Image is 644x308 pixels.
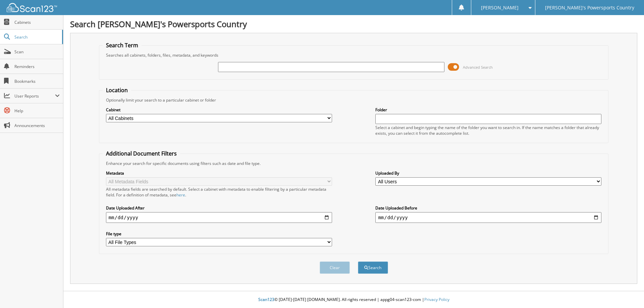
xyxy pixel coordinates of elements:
[14,78,60,84] span: Bookmarks
[106,186,332,198] div: All metadata fields are searched by default. Select a cabinet with metadata to enable filtering b...
[14,123,60,128] span: Announcements
[545,6,634,10] span: [PERSON_NAME]'s Powersports Country
[103,97,605,103] div: Optionally limit your search to a particular cabinet or folder
[424,297,449,302] a: Privacy Policy
[14,19,60,25] span: Cabinets
[14,49,60,55] span: Scan
[358,261,388,274] button: Search
[14,93,55,99] span: User Reports
[103,161,605,166] div: Enhance your search for specific documents using filters such as date and file type.
[103,52,605,58] div: Searches all cabinets, folders, files, metadata, and keywords
[106,170,332,176] label: Metadata
[14,34,59,40] span: Search
[320,261,350,274] button: Clear
[103,150,180,157] legend: Additional Document Filters
[7,3,57,12] img: scan123-logo-white.svg
[106,231,332,237] label: File type
[14,108,60,114] span: Help
[463,65,493,70] span: Advanced Search
[103,42,142,49] legend: Search Term
[375,125,601,136] div: Select a cabinet and begin typing the name of the folder you want to search in. If the name match...
[14,64,60,69] span: Reminders
[63,292,644,308] div: © [DATE]-[DATE] [DOMAIN_NAME]. All rights reserved | appg04-scan123-com |
[176,192,185,198] a: here
[375,205,601,211] label: Date Uploaded Before
[106,107,332,113] label: Cabinet
[375,107,601,113] label: Folder
[106,212,332,223] input: start
[70,18,637,29] h1: Search [PERSON_NAME]'s Powersports Country
[258,297,274,302] span: Scan123
[103,86,131,94] legend: Location
[481,6,519,10] span: [PERSON_NAME]
[106,205,332,211] label: Date Uploaded After
[375,212,601,223] input: end
[375,170,601,176] label: Uploaded By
